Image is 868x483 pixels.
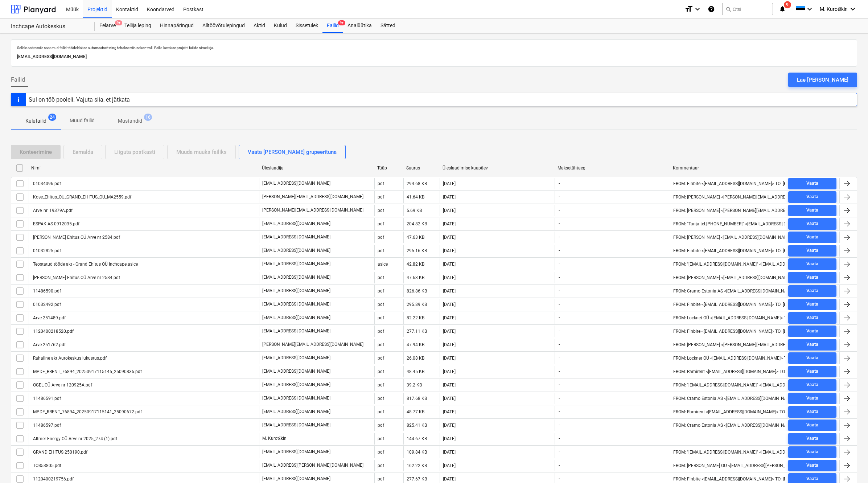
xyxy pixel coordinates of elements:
[443,181,456,186] div: [DATE]
[558,247,561,254] span: -
[407,235,424,240] div: 47.63 KB
[378,288,384,294] div: pdf
[156,19,198,33] div: Hinnapäringud
[722,3,773,15] button: Otsi
[558,207,561,213] span: -
[407,248,427,253] div: 295.16 KB
[120,19,156,33] a: Tellija leping
[262,462,363,468] p: [EMAIL_ADDRESS][PERSON_NAME][DOMAIN_NAME]
[32,181,61,186] div: 01034096.pdf
[788,406,836,418] button: Vaata
[262,435,287,442] p: M. Kurotškin
[95,19,120,33] a: Eelarve9+
[378,450,384,455] div: pdf
[443,248,456,253] div: [DATE]
[443,463,456,468] div: [DATE]
[788,352,836,364] button: Vaata
[32,315,66,320] div: Arve 251489.pdf
[443,369,456,374] div: [DATE]
[32,235,120,240] div: [PERSON_NAME] Ehitus OÜ Arve nr 2584.pdf
[32,382,92,388] div: OGEL OÜ Arve nr 120925A.pdf
[788,205,836,216] button: Vaata
[558,301,561,307] span: -
[806,381,818,389] div: Vaata
[378,369,384,374] div: pdf
[95,19,120,33] div: Eelarve
[322,19,343,33] div: Failid
[32,463,61,468] div: TOS53805.pdf
[558,449,561,455] span: -
[239,145,346,159] button: Vaata [PERSON_NAME] grupeerituna
[32,221,79,226] div: ESPAK AS 0912035.pdf
[407,262,424,267] div: 42.82 KB
[806,327,818,335] div: Vaata
[378,409,384,414] div: pdf
[558,274,561,281] span: -
[70,117,95,124] p: Muud failid
[558,165,667,171] div: Maksetähtaeg
[291,19,322,33] div: Sissetulek
[788,73,857,87] button: Lae [PERSON_NAME]
[788,379,836,391] button: Vaata
[407,382,422,388] div: 39.2 KB
[788,446,836,458] button: Vaata
[378,396,384,401] div: pdf
[673,165,782,171] div: Kommentaar
[788,312,836,324] button: Vaata
[806,179,818,188] div: Vaata
[784,1,791,8] span: 9
[32,356,107,361] div: Rahaline akt Autokeskus lukustus.pdf
[788,272,836,283] button: Vaata
[407,450,427,455] div: 109.84 KB
[407,302,427,307] div: 295.89 KB
[378,195,384,200] div: pdf
[32,195,131,200] div: Kose_Ehitus_OU_GRAND_EHITUS_OU_MA2559.pdf
[407,436,427,441] div: 144.67 KB
[343,19,376,33] a: Analüütika
[32,275,120,280] div: [PERSON_NAME] Ehitus OÜ Arve nr 2584.pdf
[443,165,552,171] div: Üleslaadimise kuupäev
[443,262,456,267] div: [DATE]
[848,5,857,13] i: keyboard_arrow_down
[407,476,427,482] div: 277.67 KB
[378,235,384,240] div: pdf
[806,461,818,470] div: Vaata
[378,423,384,428] div: pdf
[48,114,56,121] span: 24
[262,476,330,482] p: [EMAIL_ADDRESS][DOMAIN_NAME]
[378,356,384,361] div: pdf
[788,326,836,337] button: Vaata
[407,208,422,213] div: 5.69 KB
[262,382,330,388] p: [EMAIL_ADDRESS][DOMAIN_NAME]
[262,341,363,348] p: [PERSON_NAME][EMAIL_ADDRESS][DOMAIN_NAME]
[788,393,836,404] button: Vaata
[262,261,330,267] p: [EMAIL_ADDRESS][DOMAIN_NAME]
[806,246,818,255] div: Vaata
[407,342,424,347] div: 47.94 KB
[249,19,270,33] div: Aktid
[378,476,384,482] div: pdf
[806,354,818,362] div: Vaata
[407,356,424,361] div: 26.08 KB
[262,247,330,254] p: [EMAIL_ADDRESS][DOMAIN_NAME]
[262,449,330,455] p: [EMAIL_ADDRESS][DOMAIN_NAME]
[407,181,427,186] div: 294.68 KB
[788,218,836,230] button: Vaata
[407,195,424,200] div: 41.64 KB
[788,339,836,351] button: Vaata
[378,208,384,213] div: pdf
[443,382,456,388] div: [DATE]
[118,117,142,125] p: Mustandid
[788,366,836,377] button: Vaata
[262,234,330,240] p: [EMAIL_ADDRESS][DOMAIN_NAME]
[262,409,330,415] p: [EMAIL_ADDRESS][DOMAIN_NAME]
[378,315,384,320] div: pdf
[377,165,400,171] div: Tüüp
[558,180,561,187] span: -
[788,232,836,243] button: Vaata
[11,23,86,30] div: Inchcape Autokeskus
[378,382,384,388] div: pdf
[32,208,73,213] div: Arve_nr_19379A.pdf
[558,288,561,294] span: -
[443,302,456,307] div: [DATE]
